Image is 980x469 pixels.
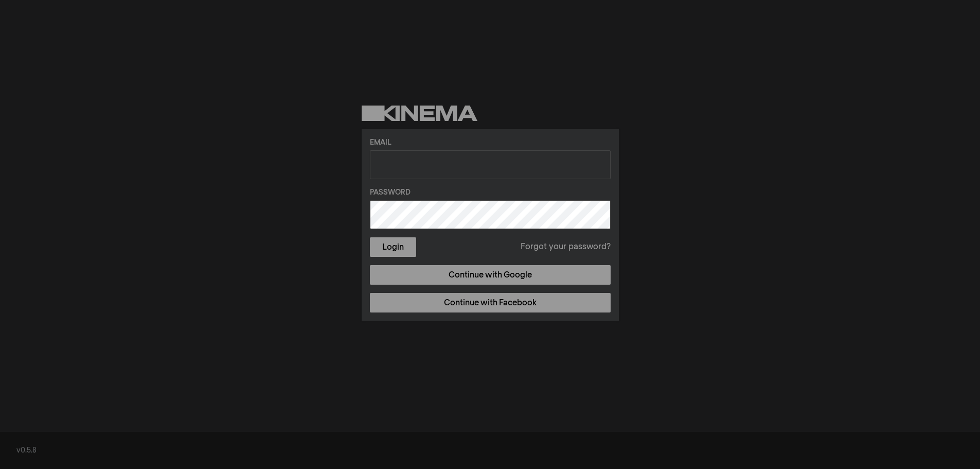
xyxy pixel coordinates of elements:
a: Continue with Facebook [370,293,611,312]
div: v0.5.8 [16,445,964,456]
label: Email [370,137,611,148]
button: Login [370,237,416,257]
a: Continue with Google [370,265,611,285]
label: Password [370,187,611,198]
a: Forgot your password? [521,241,611,253]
